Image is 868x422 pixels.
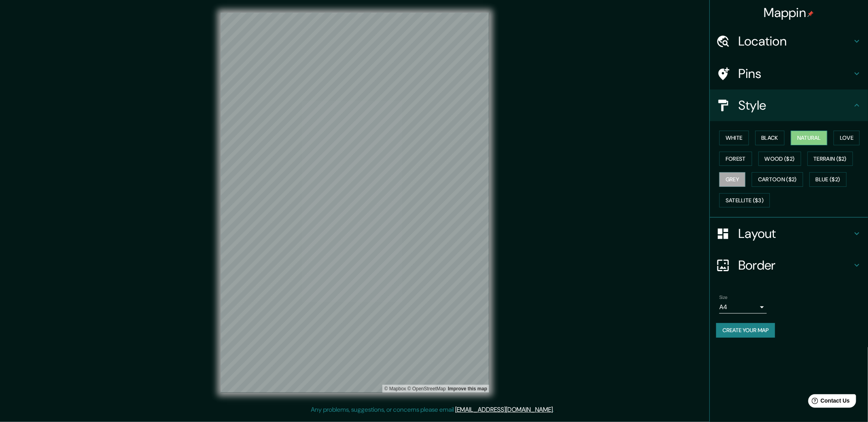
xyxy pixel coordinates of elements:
button: Cartoon ($2) [752,172,803,187]
h4: Location [738,33,852,49]
h4: Style [738,97,852,113]
button: Love [834,131,860,145]
div: Pins [710,58,868,89]
a: Mapbox [384,386,406,392]
button: White [719,131,749,145]
a: Map feedback [448,386,487,392]
button: Black [755,131,785,145]
button: Natural [791,131,827,145]
div: A4 [719,301,767,314]
h4: Pins [738,66,852,82]
canvas: Map [221,13,489,393]
button: Blue ($2) [809,172,847,187]
button: Wood ($2) [758,152,801,166]
div: Location [710,25,868,57]
h4: Layout [738,226,852,241]
iframe: Help widget launcher [798,391,859,413]
a: [EMAIL_ADDRESS][DOMAIN_NAME] [456,405,553,414]
button: Grey [719,172,745,187]
button: Satellite ($3) [719,193,770,208]
a: OpenStreetMap [407,386,446,392]
p: Any problems, suggestions, or concerns please email . [311,405,554,414]
button: Forest [719,152,752,166]
label: Size [719,294,728,301]
div: Border [710,249,868,281]
button: Create your map [716,323,775,338]
div: . [554,405,556,414]
div: Style [710,89,868,121]
img: pin-icon.png [807,11,814,17]
h4: Mappin [764,5,814,21]
button: Terrain ($2) [807,152,853,166]
h4: Border [738,257,852,273]
div: . [556,405,557,414]
div: Layout [710,218,868,249]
